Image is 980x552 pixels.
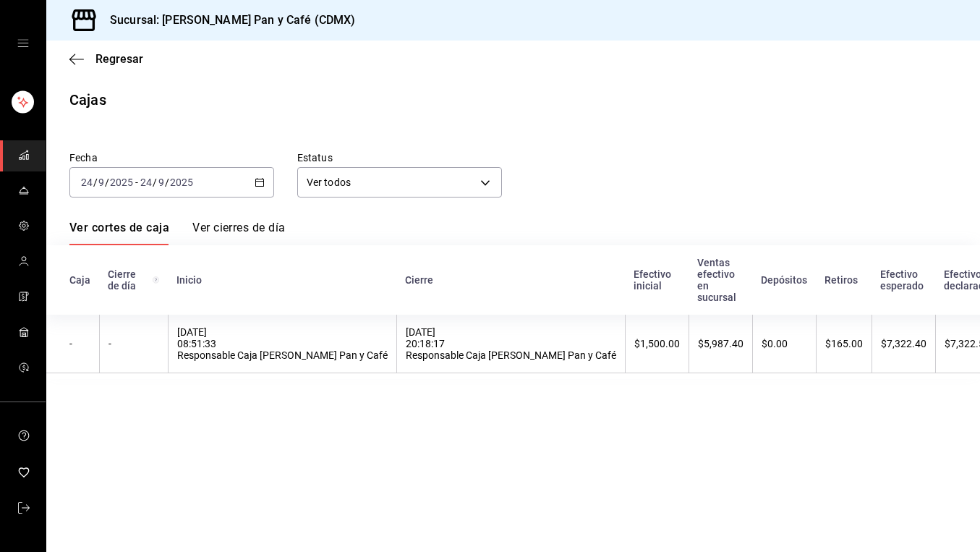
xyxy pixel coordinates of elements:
a: Ver cierres de día [192,221,285,245]
label: Fecha [69,153,274,163]
input: -- [98,177,105,188]
label: Estatus [297,153,502,163]
div: [DATE] 08:51:33 Responsable Caja [PERSON_NAME] Pan y Café [177,326,388,361]
div: Efectivo inicial [634,268,680,292]
input: -- [158,177,165,188]
div: Inicio [176,274,388,286]
div: Caja [69,274,90,286]
input: ---- [109,177,134,188]
input: -- [80,177,93,188]
button: Regresar [69,52,143,66]
div: navigation tabs [69,221,285,245]
div: Retiros [825,274,863,286]
div: Depósitos [761,274,807,286]
a: Ver cortes de caja [69,221,169,245]
span: / [93,177,98,188]
span: / [165,177,169,188]
span: Regresar [95,52,143,66]
svg: El número de cierre de día es consecutivo y consolida todos los cortes de caja previos en un únic... [153,274,159,286]
h3: Sucursal: [PERSON_NAME] Pan y Café (CDMX) [98,12,355,29]
div: [DATE] 20:18:17 Responsable Caja [PERSON_NAME] Pan y Café [406,326,616,361]
div: $5,987.40 [698,338,743,349]
div: - [108,338,159,349]
div: $1,500.00 [634,338,680,349]
div: Ver todos [297,167,502,198]
div: Ventas efectivo en sucursal [697,257,743,303]
div: Cajas [69,89,106,111]
div: Efectivo esperado [880,268,926,292]
span: / [153,177,157,188]
div: $7,322.40 [881,338,926,349]
span: - [135,177,138,188]
div: $165.00 [825,338,863,349]
div: Cierre de día [108,268,159,292]
div: $0.00 [762,338,807,349]
button: open drawer [17,38,29,49]
div: - [69,338,90,349]
div: Cierre [405,274,616,286]
input: ---- [169,177,194,188]
input: -- [140,177,153,188]
span: / [105,177,109,188]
